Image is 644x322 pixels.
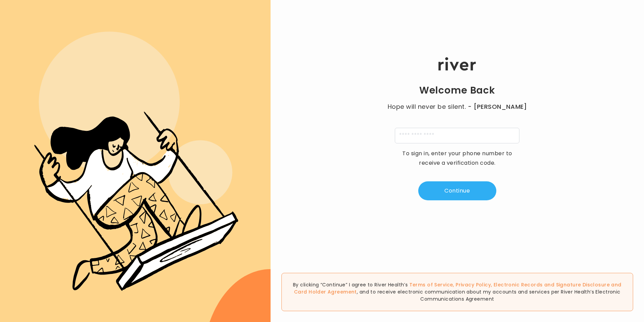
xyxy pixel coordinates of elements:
[468,102,527,112] span: - [PERSON_NAME]
[398,149,517,168] p: To sign in, enter your phone number to receive a verification code.
[381,102,534,112] p: Hope will never be silent.
[357,288,621,302] span: , and to receive electronic communication about my accounts and services per River Health’s Elect...
[494,281,610,288] a: Electronic Records and Signature Disclosure
[419,84,495,97] h1: Welcome Back
[294,288,357,295] a: Card Holder Agreement
[294,281,622,295] span: , , and
[456,281,491,288] a: Privacy Policy
[281,273,633,311] div: By clicking “Continue” I agree to River Health’s
[418,181,496,200] button: Continue
[409,281,453,288] a: Terms of Service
